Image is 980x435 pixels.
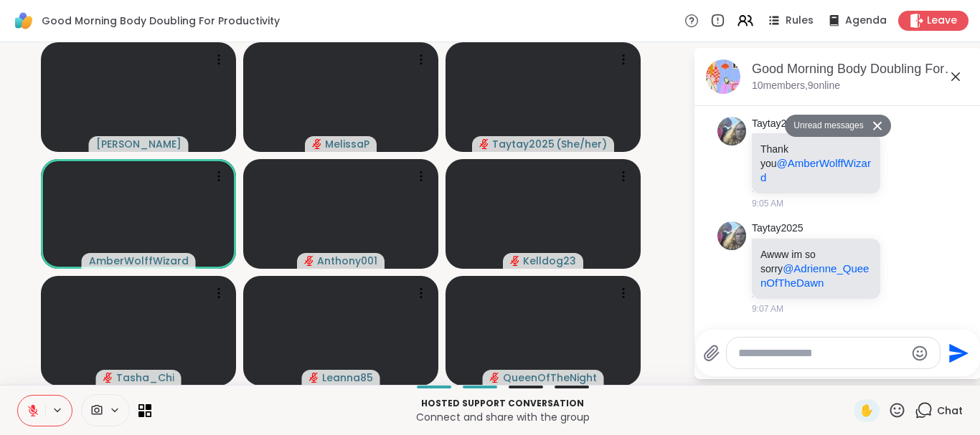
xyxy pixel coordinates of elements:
span: 9:07 AM [752,302,783,315]
span: Tasha_Chi [116,371,174,385]
p: Hosted support conversation [160,397,845,410]
span: audio-muted [309,373,319,383]
span: Kelldog23 [523,254,576,268]
span: audio-muted [304,256,314,266]
span: ( She/her ) [556,137,607,151]
span: Rules [786,14,814,28]
p: Thank you [760,142,872,185]
span: @Adrienne_QueenOfTheDawn [760,262,869,289]
span: @AmberWolffWizard [760,157,871,183]
img: https://sharewell-space-live.sfo3.digitaloceanspaces.com/user-generated/fd3fe502-7aaa-4113-b76c-3... [717,117,746,145]
p: Awww im so sorry [760,247,872,290]
span: 9:05 AM [752,197,783,210]
span: Taytay2025 [492,137,555,151]
img: ShareWell Logomark [11,9,36,33]
span: audio-muted [312,139,322,149]
span: Leave [927,14,957,28]
button: Emoji picker [911,345,928,362]
span: Agenda [845,14,887,28]
a: Taytay2025 [752,117,804,131]
img: https://sharewell-space-live.sfo3.digitaloceanspaces.com/user-generated/fd3fe502-7aaa-4113-b76c-3... [717,221,746,250]
span: Chat [937,403,963,418]
button: Send [941,337,973,369]
button: Unread messages [785,115,867,138]
span: Leanna85 [322,371,373,385]
span: QueenOfTheNight [503,371,597,385]
img: Good Morning Body Doubling For Productivity, Oct 07 [706,59,740,94]
span: MelissaP [325,137,369,151]
span: audio-muted [479,139,489,149]
span: [PERSON_NAME] [96,137,182,151]
span: ✋ [859,402,874,419]
div: Good Morning Body Doubling For Productivity, [DATE] [752,60,970,78]
p: 10 members, 9 online [752,79,840,93]
p: Connect and share with the group [160,410,845,424]
textarea: Type your message [738,346,905,360]
span: Anthony001 [317,254,377,268]
span: AmberWolffWizard [89,254,189,268]
span: audio-muted [103,373,113,383]
a: Taytay2025 [752,221,804,236]
span: Good Morning Body Doubling For Productivity [42,14,280,28]
span: audio-muted [510,256,520,266]
span: audio-muted [490,373,500,383]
